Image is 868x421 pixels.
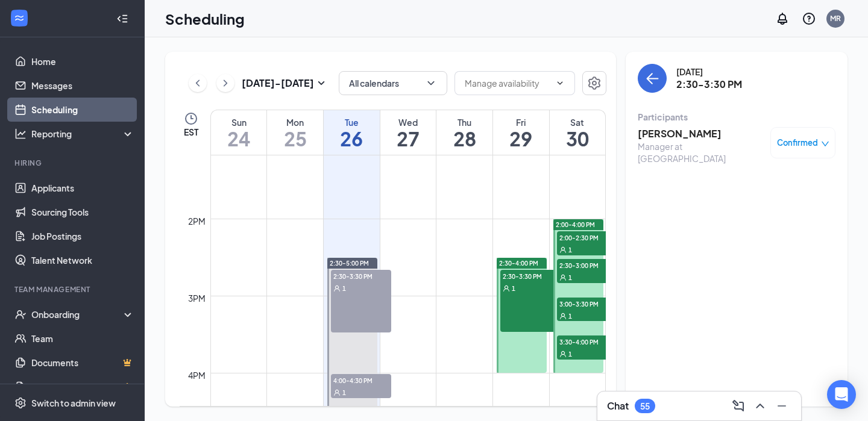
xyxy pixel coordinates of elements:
[557,335,617,348] span: 3:30-4:00 PM
[729,396,748,416] button: ComposeMessage
[324,110,380,155] a: August 26, 2025
[31,128,135,140] div: Reporting
[568,312,572,320] span: 1
[324,116,380,128] div: Tue
[211,128,266,149] h1: 24
[165,8,245,29] h1: Scheduling
[342,284,346,293] span: 1
[645,71,659,86] svg: ArrowLeft
[14,128,27,140] svg: Analysis
[436,116,492,128] div: Thu
[802,11,816,26] svg: QuestionInfo
[184,126,198,138] span: EST
[638,140,764,164] div: Manager at [GEOGRAPHIC_DATA]
[503,285,510,292] svg: User
[31,73,134,98] a: Messages
[13,12,25,24] svg: WorkstreamLogo
[557,231,617,243] span: 2:00-2:30 PM
[186,369,208,382] div: 4pm
[380,128,436,149] h1: 27
[638,64,667,93] button: back-button
[587,76,602,90] svg: Settings
[331,374,391,386] span: 4:00-4:30 PM
[676,78,742,91] h3: 2:30-3:30 PM
[14,284,132,295] div: Team Management
[14,397,27,409] svg: Settings
[31,397,116,409] div: Switch to admin view
[331,270,391,282] span: 2:30-3:30 PM
[830,13,841,23] div: MR
[559,274,567,281] svg: User
[550,110,605,155] a: August 30, 2025
[216,74,234,92] button: ChevronRight
[333,389,341,396] svg: User
[192,76,204,90] svg: ChevronLeft
[550,128,605,149] h1: 30
[14,308,27,320] svg: UserCheck
[559,313,567,320] svg: User
[557,259,617,271] span: 2:30-3:00 PM
[555,78,565,88] svg: ChevronDown
[607,399,629,413] h3: Chat
[582,71,606,95] button: Settings
[189,74,207,92] button: ChevronLeft
[638,111,835,123] div: Participants
[31,98,134,122] a: Scheduling
[267,116,323,128] div: Mon
[512,284,515,293] span: 1
[557,298,617,310] span: 3:00-3:30 PM
[267,128,323,149] h1: 25
[31,176,134,200] a: Applicants
[499,259,538,267] span: 2:30-4:00 PM
[827,380,856,409] div: Open Intercom Messenger
[219,76,231,90] svg: ChevronRight
[676,66,742,78] div: [DATE]
[425,77,437,89] svg: ChevronDown
[31,326,134,351] a: Team
[242,76,314,90] h3: [DATE] - [DATE]
[556,220,595,229] span: 2:00-4:00 PM
[186,214,208,228] div: 2pm
[31,200,134,224] a: Sourcing Tools
[116,13,128,25] svg: Collapse
[638,127,764,140] h3: [PERSON_NAME]
[559,246,567,254] svg: User
[186,292,208,305] div: 3pm
[775,11,790,26] svg: Notifications
[821,140,829,148] span: down
[380,110,436,155] a: August 27, 2025
[568,350,572,358] span: 1
[772,396,791,416] button: Minimize
[640,401,650,411] div: 55
[775,399,789,413] svg: Minimize
[330,259,369,267] span: 2:30-5:00 PM
[31,49,134,73] a: Home
[314,76,329,90] svg: SmallChevronDown
[731,399,746,413] svg: ComposeMessage
[31,308,124,320] div: Onboarding
[493,110,549,155] a: August 29, 2025
[777,137,818,149] span: Confirmed
[753,399,767,413] svg: ChevronUp
[465,76,550,90] input: Manage availability
[493,128,549,149] h1: 29
[550,116,605,128] div: Sat
[31,351,134,375] a: DocumentsCrown
[750,396,770,416] button: ChevronUp
[324,128,380,149] h1: 26
[211,110,266,155] a: August 24, 2025
[380,116,436,128] div: Wed
[211,116,266,128] div: Sun
[493,116,549,128] div: Fri
[568,246,572,254] span: 1
[31,224,134,248] a: Job Postings
[436,110,492,155] a: August 28, 2025
[500,270,561,282] span: 2:30-3:30 PM
[436,128,492,149] h1: 28
[267,110,323,155] a: August 25, 2025
[339,71,447,95] button: All calendarsChevronDown
[184,111,198,126] svg: Clock
[14,158,132,168] div: Hiring
[568,273,572,282] span: 1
